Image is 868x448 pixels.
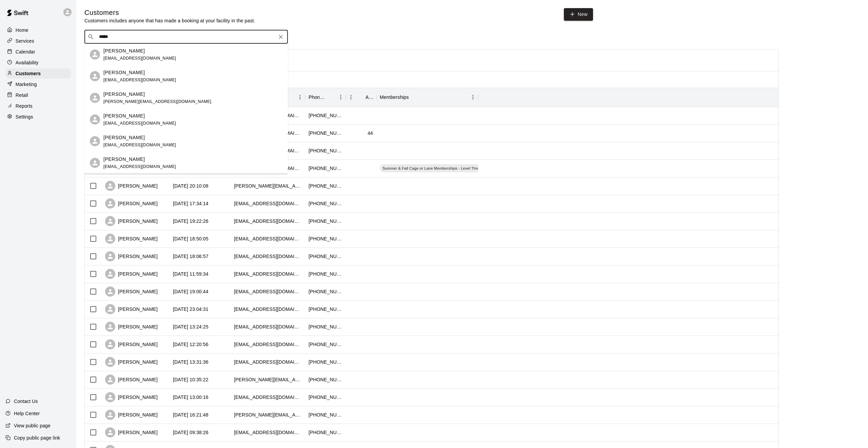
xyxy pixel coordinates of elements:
[5,101,71,111] a: Reports
[16,113,33,120] p: Settings
[173,271,209,277] div: 2025-07-29 11:59:34
[105,216,158,226] div: [PERSON_NAME]
[90,158,100,168] div: Hudson Scott
[309,323,342,330] div: +15028190687
[16,92,28,99] p: Retail
[14,434,60,441] p: Copy public page link
[173,183,209,189] div: 2025-08-06 20:10:08
[173,411,209,418] div: 2025-07-14 16:21:48
[84,30,288,44] div: Search customers by name or email
[105,234,158,244] div: [PERSON_NAME]
[103,47,145,55] p: [PERSON_NAME]
[376,88,478,107] div: Memberships
[309,429,342,436] div: +15029315834
[309,235,342,242] div: +15028177502
[5,90,71,100] a: Retail
[103,143,176,147] span: [EMAIL_ADDRESS][DOMAIN_NAME]
[16,48,35,55] p: Calendar
[309,147,342,154] div: +15028870032
[366,88,373,107] div: Age
[309,200,342,207] div: +19737153024
[84,8,255,17] h5: Customers
[346,88,376,107] div: Age
[309,112,342,119] div: +15028172099
[5,47,71,57] a: Calendar
[380,88,409,107] div: Memberships
[173,306,209,313] div: 2025-07-26 23:04:31
[90,93,100,103] div: Scott Jennings
[14,410,40,417] p: Help Center
[309,88,326,107] div: Phone Number
[5,36,71,46] a: Services
[103,134,145,141] p: [PERSON_NAME]
[84,17,255,24] p: Customers includes anyone that has made a booking at your facility in the past.
[5,58,71,68] a: Availability
[234,341,302,348] div: tmellow85@gmail.com
[90,49,100,60] div: Scott Gobandt
[103,91,145,98] p: [PERSON_NAME]
[103,99,211,104] span: [PERSON_NAME][EMAIL_ADDRESS][DOMAIN_NAME]
[103,164,176,169] span: [EMAIL_ADDRESS][DOMAIN_NAME]
[234,394,302,401] div: tmcsgplayer@gmail.com
[105,322,158,332] div: [PERSON_NAME]
[234,359,302,365] div: d.piskorskyy@gmail.com
[14,422,51,429] p: View public page
[16,81,37,88] p: Marketing
[309,183,342,189] div: +15029397411
[234,271,302,277] div: kadentbrown2012@gmail.com
[90,136,100,146] div: Scott Cheatham
[105,427,158,438] div: [PERSON_NAME]
[173,200,209,207] div: 2025-08-04 17:34:14
[16,59,39,66] p: Availability
[16,38,34,44] p: Services
[309,271,342,277] div: +15027955451
[309,376,342,383] div: +14165259369
[5,25,71,35] a: Home
[309,288,342,295] div: +15023108161
[173,323,209,330] div: 2025-07-26 13:24:25
[105,251,158,261] div: [PERSON_NAME]
[103,156,145,163] p: [PERSON_NAME]
[309,411,342,418] div: +15026494819
[234,200,302,207] div: defensin@aol.com
[103,78,176,82] span: [EMAIL_ADDRESS][DOMAIN_NAME]
[309,394,342,401] div: +15025512149
[173,429,209,436] div: 2025-07-01 09:38:26
[234,288,302,295] div: hkfletcher16@yahoo.com
[309,165,342,172] div: +15027443813
[173,394,209,401] div: 2025-07-16 13:00:16
[105,181,158,191] div: [PERSON_NAME]
[105,269,158,279] div: [PERSON_NAME]
[309,359,342,365] div: +15022987209
[90,71,100,81] div: Scott Gorbandt
[14,398,38,405] p: Contact Us
[5,79,71,89] a: Marketing
[173,288,209,295] div: 2025-07-28 19:00:44
[380,164,484,172] div: Summer & Fall Cage or Lane Memberships - Level Three
[173,376,209,383] div: 2025-07-17 10:35:22
[368,130,373,136] div: 44
[103,112,145,120] p: [PERSON_NAME]
[5,68,71,79] a: Customers
[231,88,305,107] div: Email
[16,103,33,109] p: Reports
[309,306,342,313] div: +15029052464
[234,411,302,418] div: greg.hughes33@gmail.com
[309,218,342,225] div: +15405142733
[105,357,158,367] div: [PERSON_NAME]
[103,69,145,76] p: [PERSON_NAME]
[295,92,305,102] button: Menu
[105,410,158,420] div: [PERSON_NAME]
[105,375,158,385] div: [PERSON_NAME]
[16,27,28,34] p: Home
[105,339,158,349] div: [PERSON_NAME]
[234,235,302,242] div: paulhjrbradshaw@bellsouth.net
[336,92,346,102] button: Menu
[276,32,285,42] button: Clear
